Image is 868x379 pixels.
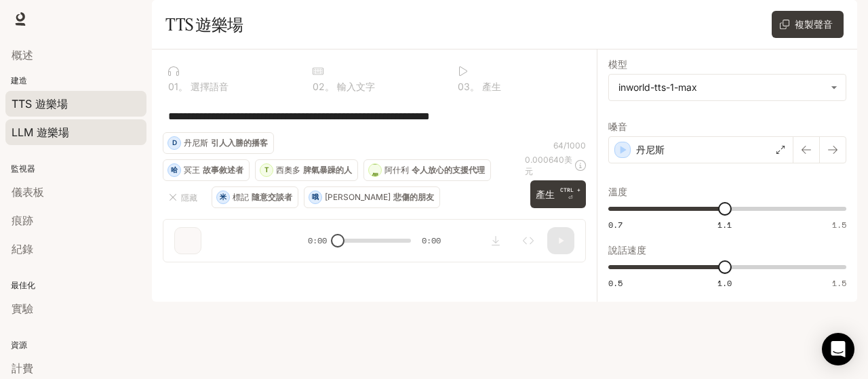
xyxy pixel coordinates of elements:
font: 64/1000 [553,140,586,151]
font: 0.5 [608,277,623,289]
button: 產生CTRL +⏎ [530,180,586,208]
font: 0 [168,81,174,92]
font: 。 [178,81,188,92]
font: ⏎ [568,195,573,201]
font: 哈 [171,165,178,174]
button: 哦[PERSON_NAME]悲傷的朋友 [304,186,440,208]
button: 米標記隨意交談者 [212,186,298,208]
font: CTRL + [560,186,580,193]
div: 開啟 Intercom Messenger [822,333,854,365]
font: 米 [220,193,226,201]
font: 丹尼斯 [184,138,208,148]
font: D [172,138,177,146]
font: 冥王 [184,165,200,175]
font: 模型 [608,58,627,70]
button: D丹尼斯引人入勝的播客 [163,132,274,154]
button: T西奧多脾氣暴躁的人 [255,159,358,181]
font: inworld-tts-1-max [618,81,697,93]
font: 丹尼斯 [636,144,665,155]
font: 產生 [536,188,555,200]
font: 0.7 [608,219,623,231]
font: 0 [313,81,319,92]
font: 標記 [233,192,249,202]
font: 1.0 [717,277,732,289]
font: 嗓音 [608,121,627,132]
font: 阿什利 [384,165,409,175]
font: 引人入勝的播客 [211,138,268,148]
font: 1.5 [832,219,846,231]
font: 隨意交談者 [252,192,292,202]
font: TTS 遊樂場 [165,14,243,35]
button: 隱藏 [163,186,206,208]
font: 隱藏 [181,193,197,203]
font: 1 [174,81,178,92]
font: 哦 [312,193,319,201]
button: 哈冥王故事敘述者 [163,159,250,181]
font: 0.000640 [525,155,564,165]
font: 輸入文字 [337,81,375,92]
font: [PERSON_NAME] [325,192,391,202]
font: 3 [464,81,470,92]
button: 複製聲音 [772,11,844,38]
font: T [264,165,269,174]
div: inworld-tts-1-max [609,75,846,100]
font: 令人放心的支援代理 [412,165,485,175]
font: 脾氣暴躁的人 [303,165,352,175]
font: 選擇語音 [191,81,229,92]
font: 悲傷的朋友 [393,192,434,202]
font: 西奧多 [276,165,300,175]
font: 。 [470,81,479,92]
font: 。 [325,81,334,92]
font: 2 [319,81,325,92]
font: 1.5 [832,277,846,289]
font: 說話速度 [608,244,646,256]
font: 複製聲音 [795,18,833,30]
font: 故事敘述者 [203,165,243,175]
font: 1.1 [717,219,732,231]
font: 溫度 [608,186,627,197]
font: 產生 [482,81,501,92]
button: 一個阿什利令人放心的支援代理 [363,159,491,181]
font: 0 [458,81,464,92]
